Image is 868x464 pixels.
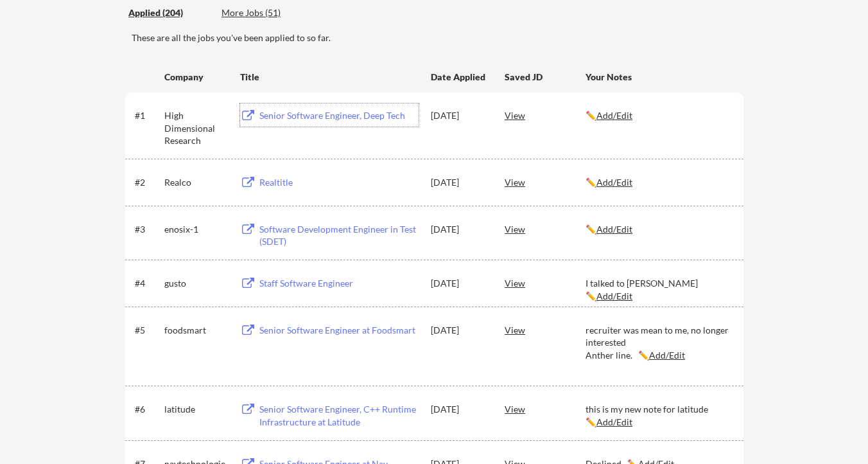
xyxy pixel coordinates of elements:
[259,176,419,189] div: Realtitle
[586,277,732,302] div: I talked to [PERSON_NAME] ✏️
[164,277,229,290] div: gusto
[135,277,160,290] div: #4
[431,277,487,290] div: [DATE]
[132,31,743,44] div: These are all the jobs you've been applied to so far.
[505,397,586,420] div: View
[221,6,316,19] div: More Jobs (51)
[431,324,487,337] div: [DATE]
[164,176,229,189] div: Realco
[586,403,732,428] div: this is my new note for latitude ✏️
[431,71,487,84] div: Date Applied
[431,109,487,122] div: [DATE]
[259,324,419,337] div: Senior Software Engineer at Foodsmart
[596,416,632,427] u: Add/Edit
[135,324,160,337] div: #5
[135,403,160,416] div: #6
[505,318,586,341] div: View
[135,223,160,236] div: #3
[259,277,419,290] div: Staff Software Engineer
[240,71,419,84] div: Title
[431,403,487,416] div: [DATE]
[596,177,632,188] u: Add/Edit
[505,65,586,88] div: Saved JD
[586,223,732,236] div: ✏️
[164,403,229,416] div: latitude
[128,6,212,19] div: Applied (204)
[164,109,229,147] div: High Dimensional Research
[164,71,229,84] div: Company
[259,109,419,122] div: Senior Software Engineer, Deep Tech
[596,110,632,121] u: Add/Edit
[505,170,586,193] div: View
[221,6,316,20] div: These are job applications we think you'd be a good fit for, but couldn't apply you to automatica...
[135,109,160,122] div: #1
[431,223,487,236] div: [DATE]
[596,290,632,301] u: Add/Edit
[586,176,732,189] div: ✏️
[505,217,586,240] div: View
[164,324,229,337] div: foodsmart
[135,176,160,189] div: #2
[128,6,212,20] div: These are all the jobs you've been applied to so far.
[259,403,419,428] div: Senior Software Engineer, C++ Runtime Infrastructure at Latitude
[586,109,732,122] div: ✏️
[586,71,732,84] div: Your Notes
[431,176,487,189] div: [DATE]
[596,224,632,235] u: Add/Edit
[505,103,586,127] div: View
[259,223,419,248] div: Software Development Engineer in Test (SDET)
[649,350,685,361] u: Add/Edit
[586,324,732,362] div: recruiter was mean to me, no longer interested Anther line. ✏️
[164,223,229,236] div: enosix-1
[505,271,586,294] div: View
